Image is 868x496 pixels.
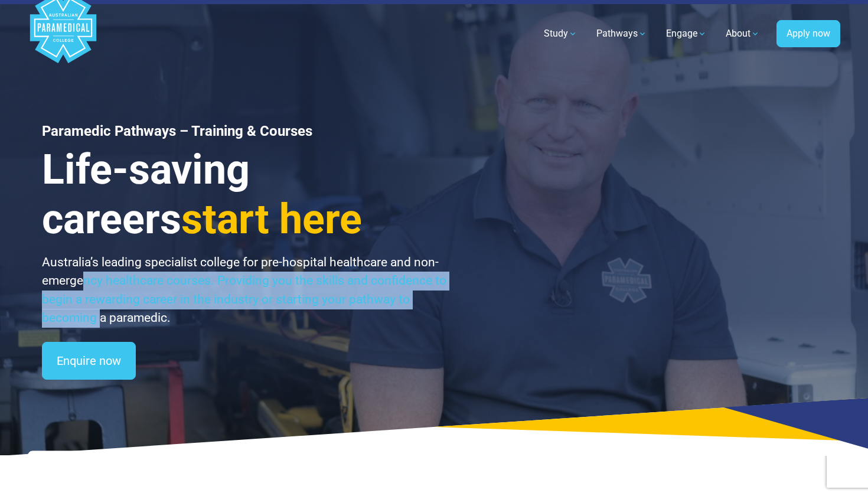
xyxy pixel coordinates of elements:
a: Engage [659,17,714,50]
span: start here [181,195,362,243]
h3: Life-saving careers [42,145,448,244]
h1: Paramedic Pathways – Training & Courses [42,123,448,140]
a: Enquire now [42,342,136,380]
a: Apply now [776,20,840,47]
a: Pathways [589,17,654,50]
a: Study [537,17,585,50]
p: Australia’s leading specialist college for pre-hospital healthcare and non-emergency healthcare c... [42,253,448,328]
a: Australian Paramedical College [28,4,99,64]
a: About [719,17,767,50]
